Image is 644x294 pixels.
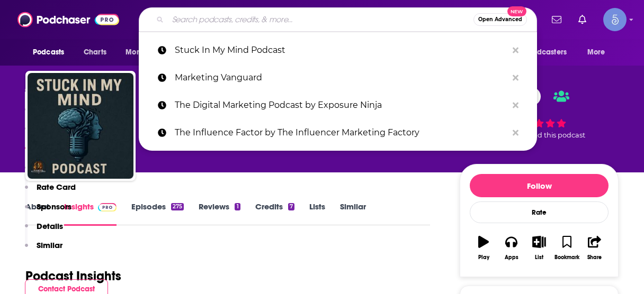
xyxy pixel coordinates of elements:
button: open menu [509,42,582,62]
div: 1 [235,203,240,210]
a: Lists [309,201,325,226]
button: Open AdvancedNew [473,13,527,26]
button: open menu [25,42,78,62]
button: Play [470,229,497,267]
a: Reviews1 [199,201,240,226]
div: 7 [288,203,294,210]
p: Stuck In My Mind Podcast [175,36,507,64]
a: Show notifications dropdown [548,11,566,29]
a: Stuck In My Mind Podcast [139,36,537,64]
div: Share [587,254,602,261]
span: Open Advanced [478,17,522,22]
button: Sponsors [25,201,71,221]
button: open menu [118,42,177,62]
button: Follow [470,174,609,197]
span: For Podcasters [516,45,567,60]
button: Details [25,221,63,241]
button: Apps [497,229,525,267]
img: User Profile [603,8,627,31]
a: Credits7 [255,201,294,226]
span: More [587,45,605,60]
a: The Influence Factor by The Influencer Marketing Factory [139,119,537,146]
a: Show notifications dropdown [574,11,591,29]
img: Podchaser - Follow, Share and Rate Podcasts [17,10,119,30]
a: Episodes275 [131,201,184,226]
div: Search podcasts, credits, & more... [139,7,537,32]
a: Similar [340,201,366,226]
p: Details [37,221,63,231]
button: List [525,229,553,267]
p: Marketing Vanguard [175,64,507,91]
div: Bookmark [554,254,579,261]
button: Show profile menu [603,8,627,31]
p: The Influence Factor by The Influencer Marketing Factory [175,119,507,146]
a: Charts [77,42,113,62]
div: Apps [505,254,518,261]
p: Sponsors [37,201,71,212]
div: 2 1 personrated this podcast [460,80,619,146]
div: Play [478,254,489,261]
span: Monitoring [126,45,163,60]
button: Similar [25,240,62,260]
span: Logged in as Spiral5-G1 [603,8,627,31]
span: Charts [84,45,106,60]
img: Stuck In My Mind Podcast [28,73,133,179]
button: open menu [580,42,619,62]
p: Similar [37,240,62,250]
div: Rate [470,201,609,223]
span: New [507,6,526,16]
p: The Digital Marketing Podcast by Exposure Ninja [175,91,507,119]
button: Bookmark [553,229,580,267]
a: Marketing Vanguard [139,64,537,91]
input: Search podcasts, credits, & more... [168,11,473,28]
a: The Digital Marketing Podcast by Exposure Ninja [139,91,537,119]
button: Share [581,229,609,267]
span: rated this podcast [524,131,585,139]
span: Podcasts [33,45,64,60]
div: List [535,254,543,261]
div: 275 [171,203,184,210]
